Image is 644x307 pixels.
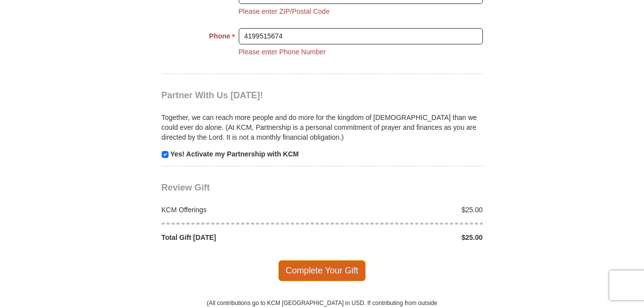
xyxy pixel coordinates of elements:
[322,205,488,215] div: $25.00
[156,232,322,242] div: Total Gift [DATE]
[156,205,322,215] div: KCM Offerings
[278,260,366,281] span: Complete Your Gift
[322,232,488,242] div: $25.00
[209,29,230,43] strong: Phone
[170,150,299,158] strong: Yes! Activate my Partnership with KCM
[239,6,330,16] li: Please enter ZIP/Postal Code
[162,113,483,142] p: Together, we can reach more people and do more for the kingdom of [DEMOGRAPHIC_DATA] than we coul...
[239,47,326,57] li: Please enter Phone Number
[162,90,263,100] span: Partner With Us [DATE]!
[162,183,210,192] span: Review Gift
